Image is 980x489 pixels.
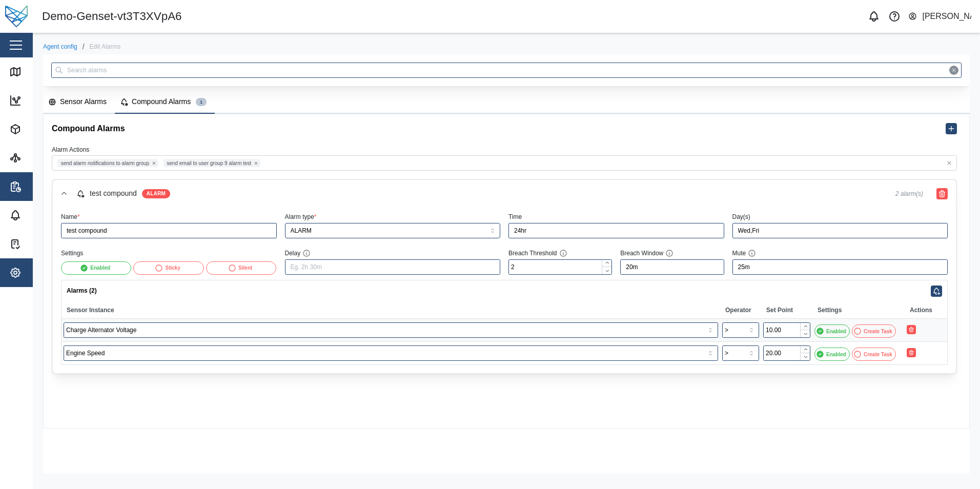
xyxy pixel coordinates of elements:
[42,8,182,26] div: Demo-Genset-vt3T3XVpA6
[165,264,180,272] div: Sticky
[90,264,110,272] div: Enabled
[508,249,557,258] div: Breach Threshold
[200,98,202,106] span: 1
[61,213,80,220] label: Name
[67,286,97,296] div: Alarms (2)
[732,223,948,238] input: Enter days
[508,213,522,220] label: Time
[27,152,51,164] div: Sites
[814,324,850,338] button: Enabled
[90,188,137,199] div: test compound
[27,267,61,278] div: Settings
[852,348,896,361] button: Create Task
[64,345,718,361] input: Choose a sensor
[5,5,28,28] img: Main Logo
[51,63,962,78] input: Search alarms
[826,351,846,359] div: Enabled
[62,302,720,319] th: Sensor Instance
[52,145,89,155] label: Alarm Actions
[206,261,276,275] button: Silent
[814,348,850,361] button: Enabled
[732,249,746,258] div: Mute
[908,9,972,24] button: [PERSON_NAME]
[27,124,56,135] div: Assets
[27,66,49,77] div: Map
[864,351,892,359] div: Create Task
[285,213,317,220] label: Alarm type
[285,223,501,238] input: Select Alarm Type
[905,302,947,319] th: Actions
[61,223,277,238] input: Enter Name
[61,159,149,168] span: send alarm notifications to alarm group
[27,210,57,221] div: Alarms
[64,322,718,338] input: Choose a sensor
[90,44,121,50] div: Edit Alarms
[61,250,83,257] label: Settings
[53,208,956,373] div: test compoundALARM
[285,259,501,275] input: Eg. 2h 30m
[53,180,887,208] button: test compoundALARM
[852,324,896,338] button: Create Task
[27,238,53,250] div: Tasks
[43,44,77,50] a: Agent config
[83,43,85,50] div: /
[285,249,301,258] div: Delay
[52,123,125,135] h5: Compound Alarms
[27,181,60,192] div: Reports
[60,96,107,108] div: Sensor Alarms
[864,328,892,336] div: Create Task
[61,261,131,275] button: Enabled
[132,96,191,108] div: Compound Alarms
[27,95,70,106] div: Dashboard
[133,261,203,275] button: Sticky
[922,10,971,23] div: [PERSON_NAME]
[720,302,761,319] th: Operator
[887,189,931,199] span: 2 alarm(s)
[812,302,905,319] th: Settings
[238,264,252,272] div: Silent
[826,328,846,336] div: Enabled
[761,302,812,319] th: Set Point
[508,223,724,238] input: Enter time
[732,213,750,220] label: Day(s)
[167,159,251,168] span: send email to user group 9 alarm test
[147,190,166,198] span: ALARM
[620,259,724,275] input: Eg. 2h 30m
[732,259,948,275] input: Eg. 2h 30m
[620,249,663,258] div: Breach Window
